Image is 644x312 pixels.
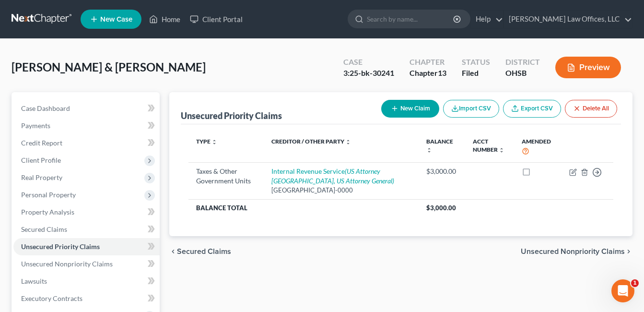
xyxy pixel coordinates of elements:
span: Lawsuits [21,277,47,285]
span: Secured Claims [21,225,67,233]
span: Payments [21,121,50,130]
span: 13 [438,68,446,77]
div: Filed [462,68,490,79]
span: Personal Property [21,191,76,199]
a: Secured Claims [13,221,160,238]
a: Unsecured Nonpriority Claims [13,255,160,273]
div: Unsecured Priority Claims [181,110,282,121]
span: Unsecured Priority Claims [21,242,100,251]
button: Import CSV [443,100,499,118]
th: Balance Total [188,199,419,216]
div: OHSB [505,68,540,79]
div: District [505,57,540,68]
a: Help [471,11,503,28]
div: Chapter [410,57,446,68]
i: unfold_more [426,147,432,153]
a: Unsecured Priority Claims [13,238,160,255]
span: [PERSON_NAME] & [PERSON_NAME] [12,60,206,74]
span: New Case [100,16,132,23]
a: Balance unfold_more [426,138,453,153]
a: Client Portal [185,11,247,28]
i: chevron_left [169,248,177,255]
input: Search by name... [367,10,455,28]
a: Executory Contracts [13,290,160,307]
span: Secured Claims [177,248,231,255]
i: unfold_more [345,139,351,145]
a: Case Dashboard [13,100,160,117]
span: Executory Contracts [21,294,82,302]
a: Creditor / Other Party unfold_more [271,138,351,145]
span: Real Property [21,173,62,181]
a: Export CSV [503,100,561,118]
button: Delete All [565,100,617,118]
a: Internal Revenue Service(US Attorney [GEOGRAPHIC_DATA], US Attorney General) [271,167,394,185]
a: Credit Report [13,134,160,152]
span: 1 [631,279,639,287]
a: Acct Number unfold_more [473,138,504,153]
a: [PERSON_NAME] Law Offices, LLC [504,11,632,28]
th: Amended [514,132,562,162]
div: 3:25-bk-30241 [343,68,394,79]
div: $3,000.00 [426,167,457,176]
span: $3,000.00 [426,204,456,212]
i: chevron_right [625,248,632,255]
span: Unsecured Nonpriority Claims [21,260,113,268]
a: Payments [13,117,160,134]
button: Unsecured Nonpriority Claims chevron_right [521,248,632,255]
div: [GEOGRAPHIC_DATA]-0000 [271,186,410,195]
a: Lawsuits [13,273,160,290]
i: unfold_more [499,147,504,153]
span: Property Analysis [21,208,74,216]
div: Taxes & Other Government Units [196,167,257,186]
a: Home [144,11,185,28]
iframe: Intercom live chat [611,279,634,302]
a: Type unfold_more [196,138,217,145]
span: Case Dashboard [21,104,70,112]
a: Property Analysis [13,204,160,221]
button: New Claim [381,100,439,118]
button: Preview [555,57,621,78]
div: Case [343,57,394,68]
div: Chapter [410,68,446,79]
button: chevron_left Secured Claims [169,248,231,255]
span: Credit Report [21,139,62,147]
span: Unsecured Nonpriority Claims [521,248,625,255]
span: Client Profile [21,156,61,164]
div: Status [462,57,490,68]
i: unfold_more [211,139,217,145]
